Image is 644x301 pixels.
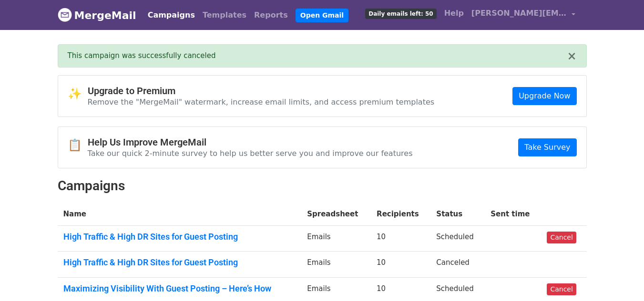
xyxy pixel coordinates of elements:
[296,9,348,22] a: Open Gmail
[371,225,430,252] td: 10
[88,97,435,107] p: Remove the "MergeMail" watermark, increase email limits, and access premium templates
[547,283,576,295] a: Cancel
[547,232,576,243] a: Cancel
[68,87,88,101] span: ✨
[567,50,576,62] button: ×
[58,203,302,225] th: Name
[58,178,587,194] h2: Campaigns
[430,225,485,252] td: Scheduled
[371,252,430,278] td: 10
[58,8,72,22] img: MergeMail logo
[88,85,435,97] h4: Upgrade to Premium
[144,6,199,25] a: Campaigns
[301,225,371,252] td: Emails
[58,5,136,25] a: MergeMail
[430,252,485,278] td: Canceled
[88,148,413,158] p: Take our quick 2-minute survey to help us better serve you and improve our features
[63,232,296,242] a: High Traffic & High DR Sites for Guest Posting
[199,6,250,25] a: Templates
[68,138,88,152] span: 📋
[361,4,440,23] a: Daily emails left: 50
[63,283,296,294] a: Maximizing Visibility With Guest Posting – Here’s How
[430,203,485,225] th: Status
[365,9,436,19] span: Daily emails left: 50
[250,6,292,25] a: Reports
[440,4,468,23] a: Help
[371,203,430,225] th: Recipients
[301,203,371,225] th: Spreadsheet
[518,138,576,156] a: Take Survey
[63,257,296,268] a: High Traffic & High DR Sites for Guest Posting
[485,203,541,225] th: Sent time
[301,252,371,278] td: Emails
[512,87,576,105] a: Upgrade Now
[88,136,413,148] h4: Help Us Improve MergeMail
[68,50,567,61] div: This campaign was successfully canceled
[471,8,567,19] span: [PERSON_NAME][EMAIL_ADDRESS][DOMAIN_NAME]
[468,4,579,26] a: [PERSON_NAME][EMAIL_ADDRESS][DOMAIN_NAME]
